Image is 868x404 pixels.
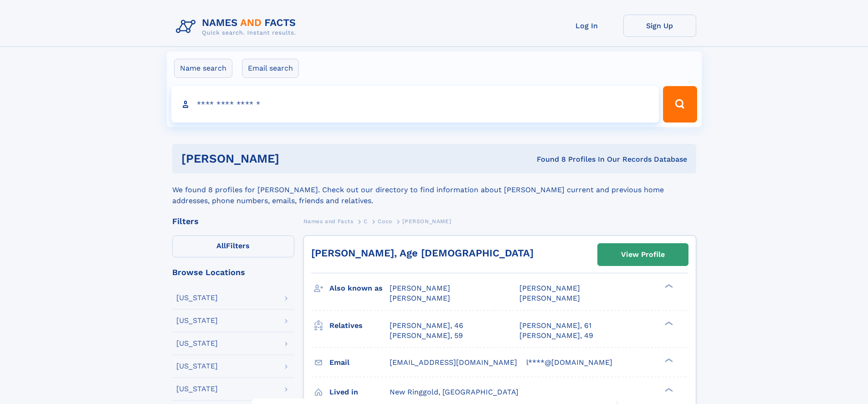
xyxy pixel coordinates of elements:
[519,284,580,292] span: [PERSON_NAME]
[172,268,294,276] div: Browse Locations
[621,244,665,265] div: View Profile
[181,153,408,164] h1: [PERSON_NAME]
[408,154,687,164] div: Found 8 Profiles In Our Records Database
[623,15,696,37] a: Sign Up
[329,355,390,370] h3: Email
[329,384,390,400] h3: Lived in
[663,320,673,326] div: ❯
[519,331,593,341] a: [PERSON_NAME], 49
[329,281,390,296] h3: Also known as
[390,358,517,367] span: [EMAIL_ADDRESS][DOMAIN_NAME]
[176,317,218,324] div: [US_STATE]
[378,215,392,227] a: Coco
[174,59,232,78] label: Name search
[663,387,673,393] div: ❯
[390,284,450,292] span: [PERSON_NAME]
[663,357,673,363] div: ❯
[172,235,294,257] label: Filters
[550,15,623,37] a: Log In
[598,244,688,266] a: View Profile
[172,174,696,206] div: We found 8 profiles for [PERSON_NAME]. Check out our directory to find information about [PERSON_...
[364,215,368,227] a: C
[390,321,463,331] a: [PERSON_NAME], 46
[390,331,463,341] a: [PERSON_NAME], 59
[364,218,368,225] span: C
[311,247,534,259] a: [PERSON_NAME], Age [DEMOGRAPHIC_DATA]
[216,241,226,250] span: All
[176,385,218,393] div: [US_STATE]
[242,59,299,78] label: Email search
[402,218,451,225] span: [PERSON_NAME]
[171,86,659,123] input: search input
[172,217,294,225] div: Filters
[176,363,218,370] div: [US_STATE]
[303,215,354,227] a: Names and Facts
[390,388,519,396] span: New Ringgold, [GEOGRAPHIC_DATA]
[176,340,218,347] div: [US_STATE]
[663,86,697,123] button: Search Button
[172,15,303,39] img: Logo Names and Facts
[390,294,450,302] span: [PERSON_NAME]
[176,294,218,302] div: [US_STATE]
[329,318,390,333] h3: Relatives
[519,321,591,331] a: [PERSON_NAME], 61
[519,294,580,302] span: [PERSON_NAME]
[663,283,673,289] div: ❯
[378,218,392,225] span: Coco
